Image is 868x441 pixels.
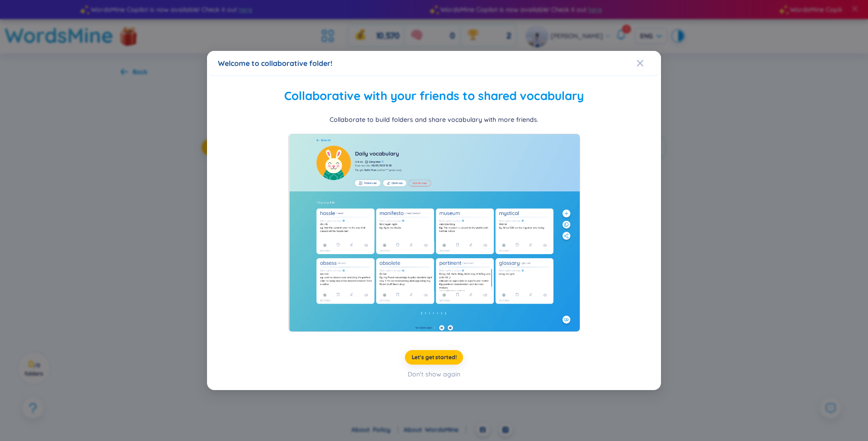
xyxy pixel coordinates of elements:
[408,369,460,379] div: Don't show again
[218,87,650,105] h2: Collaborative with your friends to shared vocabulary
[636,51,661,75] button: Close
[330,115,538,125] div: Collaborate to build folders and share vocabulary with more friends.
[218,58,650,68] div: Welcome to collaborative folder!
[412,354,457,361] span: Let's get started!
[405,350,464,365] button: Let's get started!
